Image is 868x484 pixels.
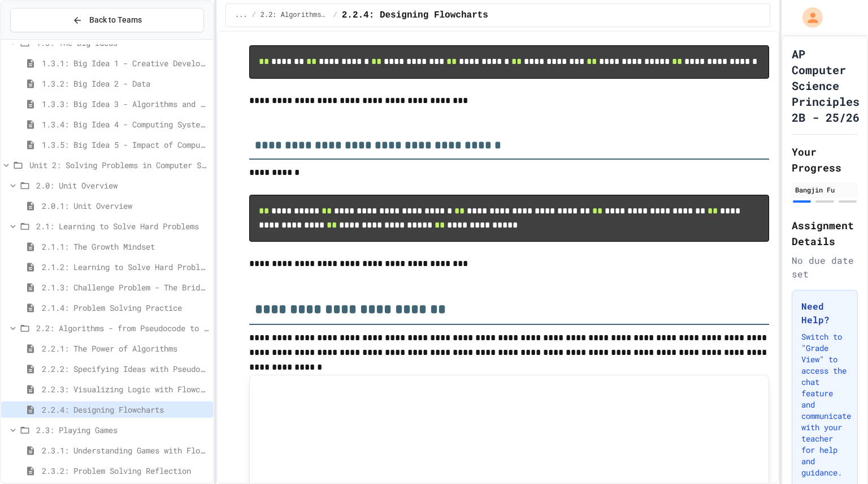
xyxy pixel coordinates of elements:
span: 2.1.3: Challenge Problem - The Bridge [42,281,209,293]
span: 2.2.4: Designing Flowcharts [342,8,488,22]
span: 2.1.2: Learning to Solve Hard Problems [42,261,209,273]
span: 2.2: Algorithms - from Pseudocode to Flowcharts [261,11,329,20]
div: No due date set [792,254,858,281]
span: 2.2.1: The Power of Algorithms [42,342,209,354]
h2: Your Progress [792,144,858,175]
span: 2.3.1: Understanding Games with Flowcharts [42,444,209,456]
button: Back to Teams [10,8,204,32]
span: 2.3.2: Problem Solving Reflection [42,465,209,477]
span: 2.1.4: Problem Solving Practice [42,302,209,314]
span: 1.3.5: Big Idea 5 - Impact of Computing [42,139,209,151]
h3: Need Help? [801,299,848,327]
span: 2.1: Learning to Solve Hard Problems [36,220,209,232]
span: Unit 2: Solving Problems in Computer Science [29,159,209,171]
div: Bangjin Fu [795,185,854,195]
span: 1.3.4: Big Idea 4 - Computing Systems and Networks [42,118,209,130]
span: 2.2.3: Visualizing Logic with Flowcharts [42,383,209,395]
span: 2.1.1: The Growth Mindset [42,241,209,252]
span: 2.0: Unit Overview [36,179,209,191]
span: / [333,11,337,20]
div: My Account [791,5,826,31]
span: 2.3: Playing Games [36,424,209,436]
span: Back to Teams [89,14,142,26]
span: 1.3.1: Big Idea 1 - Creative Development [42,57,209,69]
p: Switch to "Grade View" to access the chat feature and communicate with your teacher for help and ... [801,331,848,478]
span: 1.3.3: Big Idea 3 - Algorithms and Programming [42,98,209,110]
h2: Assignment Details [792,217,858,249]
span: / [252,11,256,20]
span: ... [235,11,248,20]
span: 2.2.2: Specifying Ideas with Pseudocode [42,363,209,375]
span: 2.2.4: Designing Flowcharts [42,404,209,416]
span: 2.0.1: Unit Overview [42,200,209,212]
span: 1.3.2: Big Idea 2 - Data [42,78,209,89]
h1: AP Computer Science Principles 2B - 25/26 [792,46,860,125]
span: 2.2: Algorithms - from Pseudocode to Flowcharts [36,322,209,334]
